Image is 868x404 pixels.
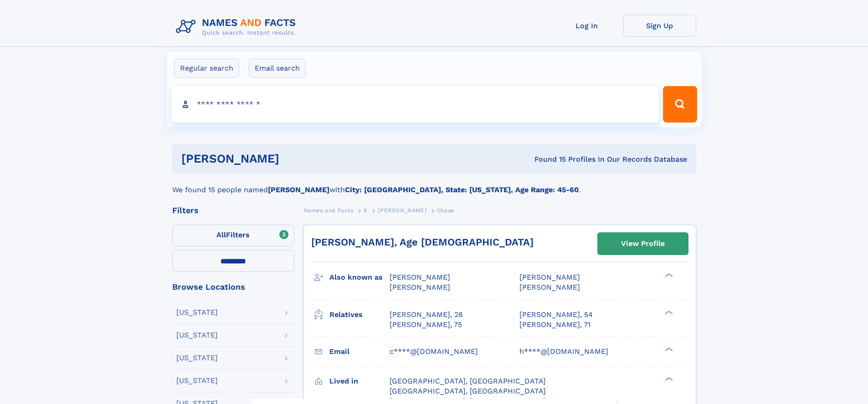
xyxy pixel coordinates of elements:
[172,283,294,291] div: Browse Locations
[663,86,697,123] button: Search Button
[176,332,218,339] div: [US_STATE]
[378,205,426,216] a: [PERSON_NAME]
[663,272,673,278] div: ❯
[329,373,390,389] h3: Lived in
[172,15,303,39] img: Logo Names and Facts
[176,377,218,384] div: [US_STATE]
[519,320,591,330] a: [PERSON_NAME], 71
[176,354,218,362] div: [US_STATE]
[171,86,659,123] input: search input
[311,236,534,248] a: [PERSON_NAME], Age [DEMOGRAPHIC_DATA]
[303,205,354,216] a: Names and Facts
[364,205,368,216] a: S
[621,233,665,254] div: View Profile
[598,233,688,255] a: View Profile
[172,225,294,246] label: Filters
[172,174,696,195] div: We found 15 people named with .
[623,15,696,37] a: Sign Up
[268,185,329,194] b: [PERSON_NAME]
[519,273,580,281] span: [PERSON_NAME]
[390,310,463,320] a: [PERSON_NAME], 28
[174,59,239,78] label: Regular search
[663,346,673,352] div: ❯
[329,270,390,285] h3: Also known as
[390,283,450,291] span: [PERSON_NAME]
[249,59,306,78] label: Email search
[329,307,390,322] h3: Relatives
[663,309,673,315] div: ❯
[519,283,580,291] span: [PERSON_NAME]
[390,377,546,385] span: [GEOGRAPHIC_DATA], [GEOGRAPHIC_DATA]
[407,154,687,164] div: Found 15 Profiles In Our Records Database
[345,185,579,194] b: City: [GEOGRAPHIC_DATA], State: [US_STATE], Age Range: 45-60
[437,207,454,214] span: Chase
[663,376,673,382] div: ❯
[378,207,426,214] span: [PERSON_NAME]
[390,320,462,330] a: [PERSON_NAME], 75
[364,207,368,214] span: S
[390,273,450,281] span: [PERSON_NAME]
[390,387,546,395] span: [GEOGRAPHIC_DATA], [GEOGRAPHIC_DATA]
[172,206,294,215] div: Filters
[176,309,218,316] div: [US_STATE]
[181,153,407,164] h1: [PERSON_NAME]
[329,344,390,359] h3: Email
[519,310,593,320] a: [PERSON_NAME], 54
[550,15,623,37] a: Log In
[216,230,226,239] span: All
